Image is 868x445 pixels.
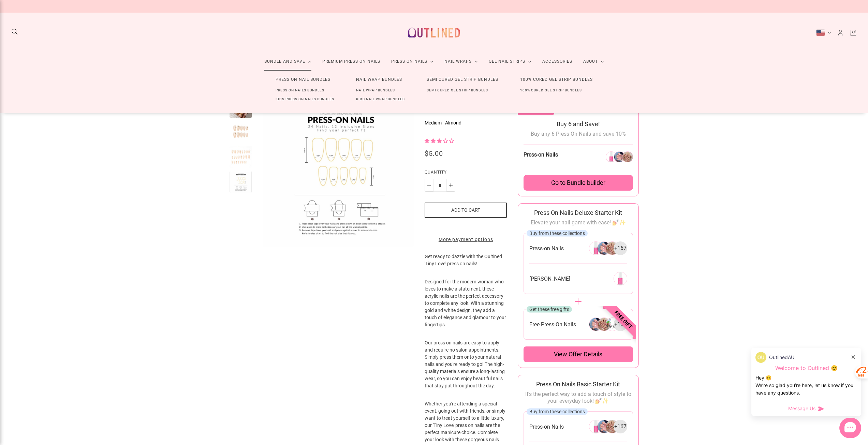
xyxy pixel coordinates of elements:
a: Press On Nails Bundles [265,86,335,95]
a: Gel Nail Strips [483,53,537,71]
img: 266304946256-2 [605,241,619,255]
span: Press-on Nails [524,151,558,158]
button: Add to cart [425,203,507,218]
a: Press On Nails [386,53,439,71]
a: Cart [850,29,857,36]
span: Press On Nails Deluxe Starter Kit [534,209,622,216]
a: 100% Cured Gel Strip Bundles [509,86,593,95]
span: Press-on Nails [529,423,564,430]
img: Alpine Meadows-Press on Manicure-Outlined [263,95,414,247]
button: United States [816,29,831,36]
p: Designed for the modern woman who loves to make a statement, these acrylic nails are the perfect ... [425,278,507,339]
img: 266304946256-1 [597,241,611,255]
img: 266304946256-0 [589,241,603,255]
p: Welcome to Outlined 😊 [755,365,857,372]
img: 266304946256-0 [589,420,603,433]
a: Nail Wraps [439,53,483,71]
a: Semi Cured Gel Strip Bundles [416,86,499,95]
img: data:image/png;base64,iVBORw0KGgoAAAANSUhEUgAAACQAAAAkCAYAAADhAJiYAAAC0UlEQVR4AexVTWgTQRT+9i+bTdo... [755,352,766,363]
label: Quantity [425,169,507,179]
button: Search [11,28,18,35]
div: Hey 😊 We‘re so glad you’re here, let us know if you have any questions. [755,374,857,397]
span: Buy 6 and Save! [557,120,600,128]
span: Buy from these collections [529,231,585,236]
span: Free gift [593,289,654,350]
img: 266304946256-1 [597,420,611,433]
a: Press On Nail Bundles [265,73,341,86]
span: It's the perfect way to add a touch of style to your everyday look! 💅✨ [525,391,631,404]
a: Nail Wrap Bundles [345,73,413,86]
button: Plus [446,179,455,192]
p: Medium - Almond [425,119,507,127]
a: Bundle and Save [259,53,317,71]
a: Kids Nail Wrap Bundles [345,95,416,104]
span: Press On Nails Basic Starter Kit [536,381,620,388]
a: Kids Press On Nails Bundles [265,95,345,104]
span: Buy from these collections [529,409,585,414]
a: Semi Cured Gel Strip Bundles [416,73,509,86]
span: + 167 [614,244,627,252]
span: Buy any 6 Press On Nails and save 10% [531,131,626,137]
a: Account [837,29,844,36]
div: $5.00 [425,150,443,157]
span: Press-on Nails [529,245,564,252]
span: Free Press-On Nails [529,321,576,328]
span: [PERSON_NAME] [529,275,570,282]
modal-trigger: Enlarge product image [263,95,414,247]
p: OutlinedAU [769,354,794,361]
img: 269291651152-0 [614,272,627,285]
img: 266304946256-2 [605,420,619,433]
span: Go to Bundle builder [551,179,605,187]
span: 3.00 stars [425,138,454,144]
span: Elevate your nail game with ease! 💅✨ [531,219,626,226]
a: Outlined [404,18,464,47]
a: Nail Wrap Bundles [345,86,406,95]
span: Message Us [788,405,815,412]
a: Premium Press On Nails [317,53,386,71]
a: More payment options [425,236,507,243]
span: + 167 [614,423,627,430]
a: Accessories [537,53,578,71]
a: About [578,53,609,71]
a: 100% Cured Gel Strip Bundles [509,73,604,86]
p: Get ready to dazzle with the Oultined 'Tiny Love' press on nails! [425,253,507,278]
button: Minus [425,179,433,192]
span: View offer details [554,350,602,358]
span: Get these free gifts [529,307,569,312]
p: Our press on nails are easy to apply and require no salon appointments. Simply press them onto yo... [425,339,507,400]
